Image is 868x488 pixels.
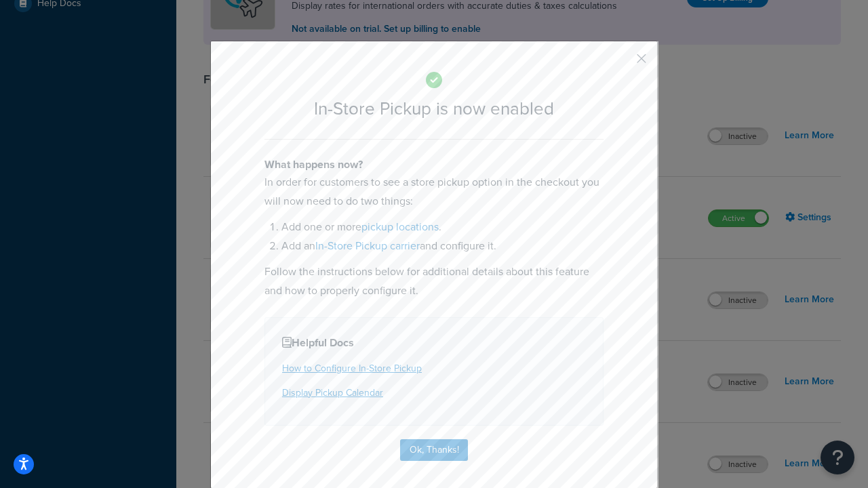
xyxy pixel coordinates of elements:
[264,157,604,173] h4: What happens now?
[281,237,604,256] li: Add an and configure it.
[282,361,422,375] a: How to Configure In-Store Pickup
[361,219,439,235] a: pickup locations
[282,335,586,351] h4: Helpful Docs
[264,99,604,119] h2: In-Store Pickup is now enabled
[264,262,604,300] p: Follow the instructions below for additional details about this feature and how to properly confi...
[282,386,383,400] a: Display Pickup Calendar
[281,218,604,237] li: Add one or more .
[315,238,420,253] a: In-Store Pickup carrier
[264,173,604,211] p: In order for customers to see a store pickup option in the checkout you will now need to do two t...
[400,439,468,461] button: Ok, Thanks!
